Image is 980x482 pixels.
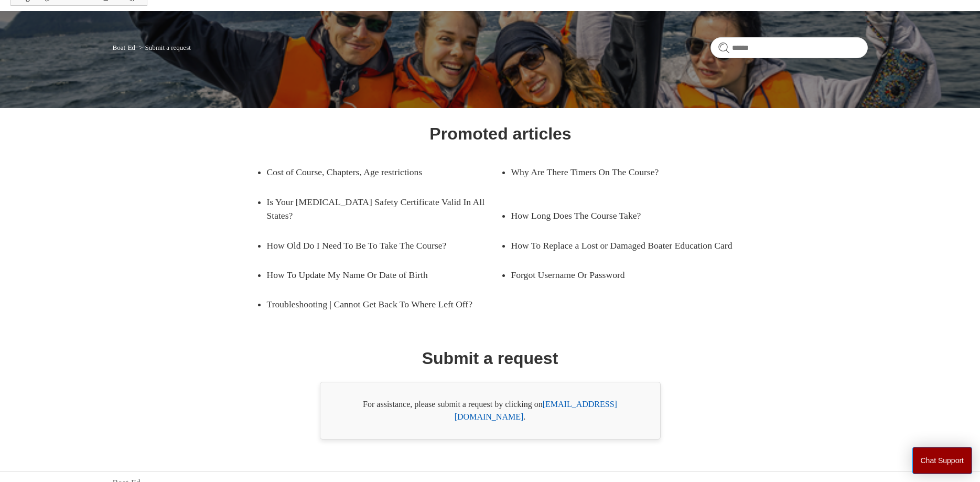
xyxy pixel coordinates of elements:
a: Forgot Username Or Password [511,260,729,290]
li: Boat-Ed [113,44,137,51]
a: How Old Do I Need To Be To Take The Course? [267,231,485,260]
li: Submit a request [137,44,191,51]
input: Search [710,37,868,58]
a: Cost of Course, Chapters, Age restrictions [267,157,485,187]
div: For assistance, please submit a request by clicking on . [320,382,661,440]
h1: Submit a request [422,346,558,371]
a: How To Update My Name Or Date of Birth [267,260,485,290]
a: How Long Does The Course Take? [511,201,729,230]
a: Why Are There Timers On The Course? [511,157,729,187]
a: Is Your [MEDICAL_DATA] Safety Certificate Valid In All States? [267,187,501,231]
a: Boat-Ed [113,44,135,51]
a: Troubleshooting | Cannot Get Back To Where Left Off? [267,290,501,319]
h1: Promoted articles [429,121,571,146]
a: How To Replace a Lost or Damaged Boater Education Card [511,231,745,260]
button: Chat Support [912,447,973,474]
